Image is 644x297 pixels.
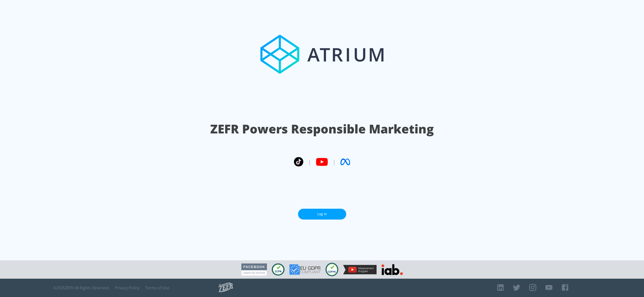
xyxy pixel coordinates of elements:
img: CCPA Compliant [272,263,285,276]
img: IAB [381,264,403,275]
span: © 2025 ZEFR All Rights Reserved [53,285,109,290]
span: | [308,158,311,166]
img: YouTube Measurement Program [343,265,377,274]
a: Log In [298,209,346,220]
h1: ZEFR Powers Responsible Marketing [210,121,434,137]
span: | [333,158,336,166]
img: COPPA Compliant [325,263,338,276]
img: Facebook Marketing Partner [241,263,267,276]
img: GDPR Compliant [289,264,321,275]
a: Privacy Policy [115,285,139,290]
a: Terms of Use [145,285,169,290]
